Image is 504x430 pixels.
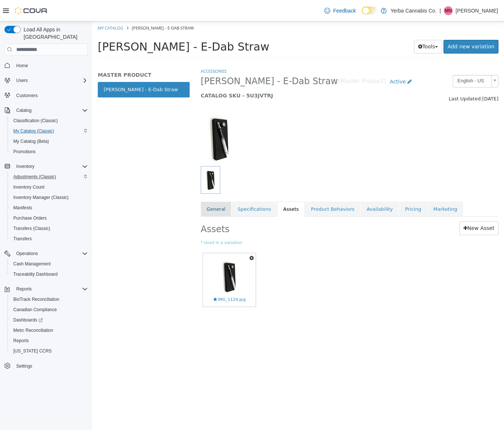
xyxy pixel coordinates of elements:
[7,147,91,157] button: Promotions
[246,57,294,63] small: [Master Product]
[16,164,34,169] span: Inventory
[185,180,212,196] a: Assets
[10,234,88,243] span: Transfers
[6,4,31,9] a: My Catalog
[10,203,35,212] a: Manifests
[13,106,88,115] span: Catalog
[10,336,88,345] span: Reports
[356,75,390,80] span: Last Updated:
[13,348,52,354] span: [US_STATE] CCRS
[13,91,41,100] a: Customers
[108,54,246,66] span: [PERSON_NAME] - E-Dab Straw
[10,137,88,146] span: My Catalog (Beta)
[13,327,53,333] span: Metrc Reconciliation
[10,259,88,268] span: Cash Management
[10,326,88,335] span: Metrc Reconciliation
[13,61,88,70] span: Home
[390,75,406,80] span: [DATE]
[13,296,59,302] span: BioTrack Reconciliation
[39,4,101,9] span: [PERSON_NAME] - E-Dab Straw
[390,6,436,15] p: Yerba Cannabis Co.
[13,149,36,155] span: Promotions
[16,63,28,69] span: Home
[13,285,88,293] span: Reports
[269,180,307,196] a: Availability
[16,107,31,113] span: Catalog
[1,284,91,294] button: Reports
[16,251,38,257] span: Operations
[213,180,268,196] a: Product Behaviors
[10,193,72,202] a: Inventory Manager (Classic)
[10,193,88,202] span: Inventory Manager (Classic)
[7,259,91,269] button: Cash Management
[16,93,38,99] span: Customers
[7,234,91,244] button: Transfers
[13,338,29,344] span: Reports
[1,105,91,116] button: Catalog
[10,127,57,135] a: My Catalog (Classic)
[360,54,406,66] a: English - US
[15,7,48,14] img: Cova
[7,116,91,126] button: Classification (Classic)
[10,295,62,304] a: BioTrack Reconciliation
[13,226,50,231] span: Transfers (Classic)
[7,315,91,325] a: Dashboards
[108,200,226,214] h2: Assets
[10,347,88,355] span: Washington CCRS
[6,50,97,57] h5: MASTER PRODUCT
[367,200,406,214] a: New Asset
[10,316,46,324] a: Dashboards
[13,261,51,267] span: Cash Management
[7,294,91,305] button: BioTrack Reconciliation
[10,183,88,192] span: Inventory Count
[13,162,37,171] button: Inventory
[7,223,91,234] button: Transfers (Classic)
[7,126,91,136] button: My Catalog (Classic)
[456,6,498,15] p: [PERSON_NAME]
[16,363,32,369] span: Settings
[10,259,53,268] a: Cash Management
[13,271,58,277] span: Traceabilty Dashboard
[6,61,97,76] a: [PERSON_NAME] - E-Dab Straw
[10,270,61,279] a: Traceabilty Dashboard
[13,91,88,100] span: Customers
[362,7,377,14] input: Dark Mode
[444,6,453,15] div: Michael Nezi
[13,249,41,258] button: Operations
[10,116,88,125] span: Classification (Classic)
[362,14,362,15] span: Dark Mode
[361,54,396,65] span: English - US
[13,361,88,371] span: Settings
[108,47,134,52] a: Accessories
[13,307,57,313] span: Canadian Compliance
[351,18,406,32] a: Add new variation
[10,172,88,181] span: Adjustments (Classic)
[13,215,47,221] span: Purchase Orders
[13,128,54,134] span: My Catalog (Classic)
[13,249,88,258] span: Operations
[321,3,359,18] a: Feedback
[111,232,163,285] a: IMG_1124.jpgIMG_1124.jpg
[108,89,146,145] img: 150
[21,26,88,41] span: Load All Apps in [GEOGRAPHIC_DATA]
[10,336,32,345] a: Reports
[13,317,43,323] span: Dashboards
[10,116,61,125] a: Classification (Classic)
[7,203,91,213] button: Manifests
[1,161,91,172] button: Inventory
[10,305,88,314] span: Canadian Compliance
[7,136,91,147] button: My Catalog (Beta)
[7,305,91,315] button: Canadian Compliance
[333,7,356,14] span: Feedback
[1,90,91,101] button: Customers
[7,325,91,336] button: Metrc Reconciliation
[439,6,441,15] p: |
[1,361,91,371] button: Settings
[10,295,88,304] span: BioTrack Reconciliation
[13,118,58,124] span: Classification (Classic)
[7,172,91,182] button: Adjustments (Classic)
[298,57,314,63] span: Active
[13,174,56,180] span: Adjustments (Classic)
[10,147,88,156] span: Promotions
[108,180,139,196] a: General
